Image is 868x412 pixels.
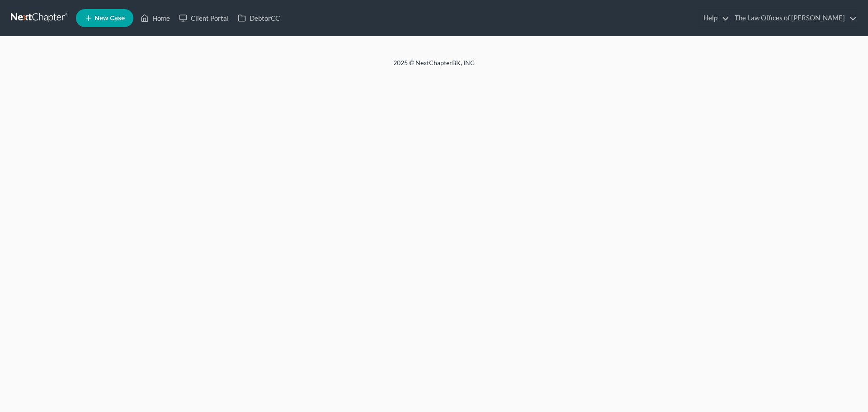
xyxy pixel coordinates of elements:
[175,10,233,26] a: Client Portal
[233,10,284,26] a: DebtorCC
[136,10,175,26] a: Home
[730,10,857,26] a: The Law Offices of [PERSON_NAME]
[76,9,133,27] new-legal-case-button: New Case
[699,10,729,26] a: Help
[176,58,692,75] div: 2025 © NextChapterBK, INC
